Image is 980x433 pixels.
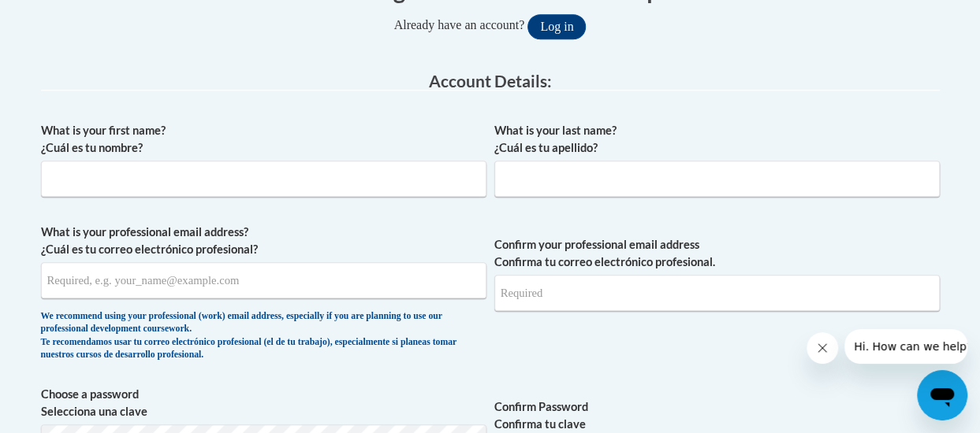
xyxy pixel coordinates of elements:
[41,122,486,157] label: What is your first name? ¿Cuál es tu nombre?
[494,275,940,311] input: Required
[844,329,967,364] iframe: Message from company
[41,310,486,362] div: We recommend using your professional (work) email address, especially if you are planning to use ...
[41,161,486,197] input: Metadata input
[429,71,552,91] span: Account Details:
[917,370,967,420] iframe: Button to launch messaging window
[41,224,486,258] label: What is your professional email address? ¿Cuál es tu correo electrónico profesional?
[807,332,838,364] iframe: Close message
[41,386,486,420] label: Choose a password Selecciona una clave
[494,122,940,157] label: What is your last name? ¿Cuál es tu apellido?
[494,161,940,197] input: Metadata input
[41,262,486,298] input: Metadata input
[9,11,128,24] span: Hi. How can we help?
[394,18,525,31] span: Already have an account?
[494,398,940,433] label: Confirm Password Confirma tu clave
[527,14,586,39] button: Log in
[494,236,940,271] label: Confirm your professional email address Confirma tu correo electrónico profesional.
